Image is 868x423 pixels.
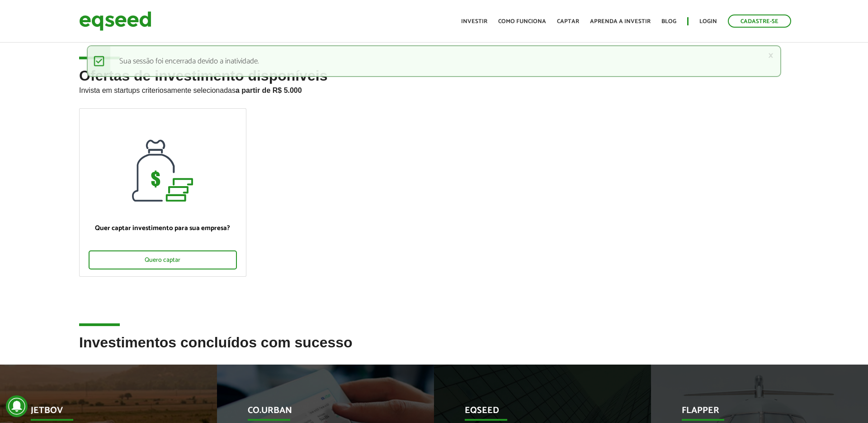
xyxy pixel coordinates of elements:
[79,9,151,33] img: EqSeed
[248,405,390,421] p: Co.Urban
[89,250,237,269] div: Quero captar
[79,335,789,364] h2: Investimentos concluídos com sucesso
[498,19,546,24] a: Como funciona
[79,84,789,95] p: Invista em startups criteriosamente selecionadas
[236,87,302,94] strong: a partir de R$ 5.000
[682,405,824,421] p: Flapper
[590,19,651,24] a: Aprenda a investir
[465,405,607,421] p: EqSeed
[461,19,487,24] a: Investir
[79,68,789,108] h2: Ofertas de investimento disponíveis
[87,45,781,77] div: Sua sessão foi encerrada devido a inatividade.
[557,19,579,24] a: Captar
[89,224,237,232] p: Quer captar investimento para sua empresa?
[728,14,791,28] a: Cadastre-se
[699,19,717,24] a: Login
[79,108,246,277] a: Quer captar investimento para sua empresa? Quero captar
[31,405,173,421] p: JetBov
[768,51,774,60] a: ×
[661,19,676,24] a: Blog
